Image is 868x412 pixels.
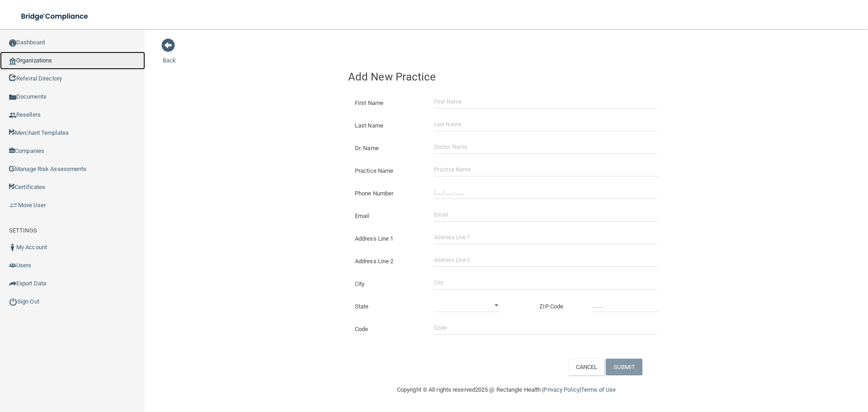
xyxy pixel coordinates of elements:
img: briefcase.64adab9b.png [9,201,18,210]
img: icon-export.b9366987.png [9,280,16,287]
label: City [348,279,427,289]
img: ic_dashboard_dark.d01f4a41.png [9,39,16,47]
img: ic_power_dark.7ecde6b1.png [9,298,17,306]
label: Code [348,324,427,335]
iframe: Drift Widget Chat Controller [712,348,857,384]
img: icon-documents.8dae5593.png [9,94,16,101]
label: Email [348,211,427,222]
input: Code [434,321,658,335]
input: Doctor Name [434,140,658,154]
a: Terms of Use [581,386,616,393]
button: SUBMIT [606,359,642,375]
label: Address Line 2 [348,256,427,267]
img: ic_user_dark.df1a06c3.png [9,244,16,251]
img: icon-users.e205127d.png [9,262,16,269]
button: CANCEL [568,359,605,375]
h4: Add New Practice [348,71,665,83]
label: Practice Name [348,166,427,176]
input: Email [434,208,658,222]
input: Address Line 2 [434,253,658,267]
input: Practice Name [434,163,658,176]
label: Address Line 1 [348,233,427,244]
label: Last Name [348,120,427,131]
input: (___) ___-____ [434,185,658,199]
input: First Name [434,95,658,109]
label: State [348,301,427,312]
a: Back [163,46,176,64]
img: bridge_compliance_login_screen.278c3ca4.svg [14,7,97,26]
img: organization-icon.f8decf85.png [9,57,16,65]
input: Last Name [434,118,658,131]
label: First Name [348,98,427,109]
label: ZIP Code [533,301,585,312]
div: Copyright © All rights reserved 2025 @ Rectangle Health | | [341,375,671,404]
label: Phone Number [348,188,427,199]
label: Dr. Name [348,143,427,154]
input: Address Line 1 [434,231,658,244]
a: Privacy Policy [543,386,579,393]
label: SETTINGS [9,225,37,236]
input: City [434,276,658,289]
img: ic_reseller.de258add.png [9,112,16,119]
input: _____ [592,298,658,312]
